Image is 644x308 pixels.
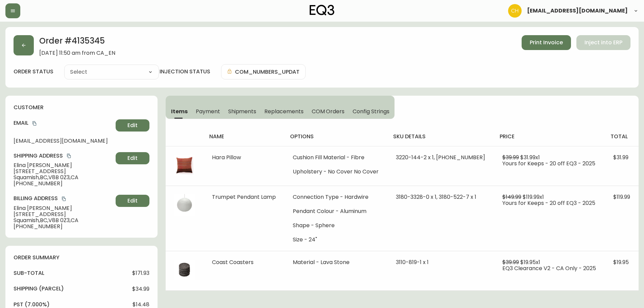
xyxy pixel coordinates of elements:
[14,168,113,174] span: [STREET_ADDRESS]
[196,108,220,115] span: Payment
[14,223,113,230] span: [PHONE_NUMBER]
[396,193,476,201] span: 3180-3328-0 x 1, 3180-522-7 x 1
[527,8,628,14] span: [EMAIL_ADDRESS][DOMAIN_NAME]
[212,153,241,161] span: Hara Pillow
[14,104,149,111] h4: customer
[14,195,113,202] h4: Billing Address
[502,264,596,272] span: EQ3 Clearance V2 - CA Only - 2025
[212,193,276,201] span: Trumpet Pendant Lamp
[353,108,389,115] span: Config Strings
[14,254,149,261] h4: order summary
[14,162,113,168] span: Elina [PERSON_NAME]
[613,153,628,161] span: $31.99
[293,194,380,200] li: Connection Type - Hardwire
[523,193,544,201] span: $119.99 x 1
[14,217,113,223] span: Squamish , BC , V8B 0Z3 , CA
[502,258,519,266] span: $39.99
[14,285,64,292] h4: Shipping ( Parcel )
[522,35,571,50] button: Print Invoice
[530,39,563,46] span: Print Invoice
[174,259,195,281] img: 8ee65bbe-5d19-449e-a937-3dcef41a8430.jpg
[14,211,113,217] span: [STREET_ADDRESS]
[396,153,485,161] span: 3220-144-2 x 1, [PHONE_NUMBER]
[520,258,540,266] span: $19.95 x 1
[116,119,149,132] button: Edit
[290,133,382,140] h4: options
[611,133,633,140] h4: total
[174,155,195,176] img: 65b369b1-e82f-44e2-9af2-671700740a13.jpg
[14,205,113,211] span: Elina [PERSON_NAME]
[160,68,210,75] h4: injection status
[127,122,138,129] span: Edit
[132,286,149,292] span: $34.99
[613,193,630,201] span: $119.99
[209,133,279,140] h4: name
[293,169,380,175] li: Upholstery - No Cover No Cover
[520,153,540,161] span: $31.99 x 1
[14,269,44,277] h4: sub-total
[613,258,629,266] span: $19.95
[14,119,113,127] h4: Email
[61,195,67,202] button: copy
[396,258,429,266] span: 3110-819-1 x 1
[293,222,380,229] li: Shape - Sphere
[502,160,595,167] span: Yours for Keeps - 20 off EQ3 - 2025
[133,302,149,308] span: $14.48
[310,5,335,16] img: logo
[508,4,522,18] img: 6288462cea190ebb98a2c2f3c744dd7e
[116,195,149,207] button: Edit
[293,237,380,243] li: Size - 24"
[14,138,113,144] span: [EMAIL_ADDRESS][DOMAIN_NAME]
[127,155,138,162] span: Edit
[293,155,380,161] li: Cushion Fill Material - Fibre
[116,152,149,164] button: Edit
[502,199,595,207] span: Yours for Keeps - 20 off EQ3 - 2025
[14,68,53,75] label: order status
[393,133,489,140] h4: sku details
[39,50,115,56] span: [DATE] 11:50 am from CA_EN
[66,152,72,159] button: copy
[14,174,113,181] span: Squamish , BC , V8B 0Z3 , CA
[293,259,380,265] li: Material - Lava Stone
[228,108,257,115] span: Shipments
[31,120,38,127] button: copy
[502,193,521,201] span: $149.99
[39,35,115,50] h2: Order # 4135345
[502,153,519,161] span: $39.99
[293,208,380,214] li: Pendant Colour - Aluminum
[212,258,254,266] span: Coast Coasters
[127,197,138,205] span: Edit
[500,133,600,140] h4: price
[132,270,149,276] span: $171.93
[312,108,345,115] span: COM Orders
[14,181,113,187] span: [PHONE_NUMBER]
[14,152,113,160] h4: Shipping Address
[171,108,188,115] span: Items
[264,108,303,115] span: Replacements
[174,194,195,216] img: ce10d563-73ed-498c-91b6-6d26d82693d3Optional[trumpet-small-sphere-pendant-lamp].jpg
